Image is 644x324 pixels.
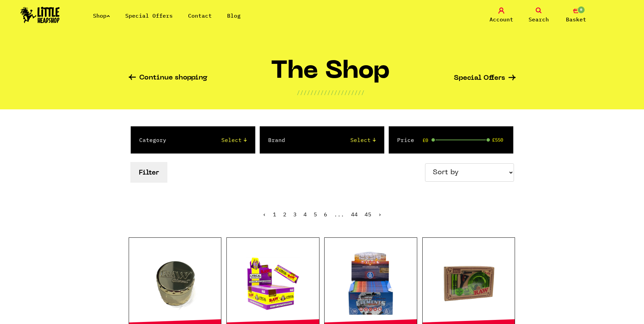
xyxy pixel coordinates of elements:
[297,88,365,96] p: ////////////////////
[378,211,382,218] a: Next »
[324,211,327,218] a: 6
[93,12,110,19] a: Shop
[314,211,317,218] a: 5
[273,211,276,218] span: 1
[490,15,513,23] span: Account
[263,212,266,217] li: « Previous
[423,138,428,143] span: £0
[454,75,516,82] a: Special Offers
[20,7,60,23] img: Little Head Shop Logo
[365,211,371,218] a: 45
[334,211,344,218] span: ...
[566,15,586,23] span: Basket
[129,74,207,82] a: Continue shopping
[529,15,549,23] span: Search
[522,7,556,23] a: Search
[303,211,307,218] a: 4
[293,211,297,218] a: 3
[125,12,173,19] a: Special Offers
[130,162,167,183] button: Filter
[268,136,285,144] label: Brand
[271,60,390,88] h1: The Shop
[188,12,212,19] a: Contact
[577,6,585,14] span: 0
[492,137,503,143] span: £550
[283,211,287,218] a: 2
[139,136,166,144] label: Category
[263,211,266,218] span: ‹
[397,136,414,144] label: Price
[559,7,593,23] a: 0 Basket
[351,211,358,218] a: 44
[227,12,241,19] a: Blog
